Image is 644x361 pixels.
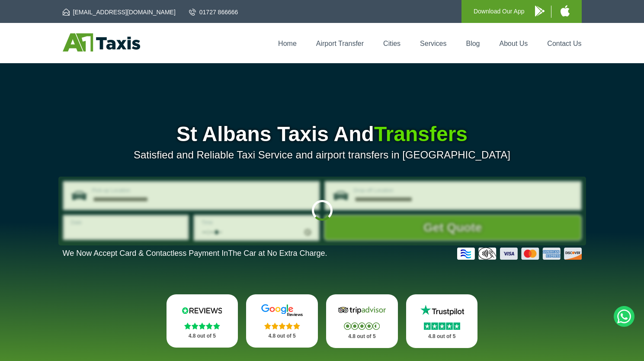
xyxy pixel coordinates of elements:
p: Satisfied and Reliable Taxi Service and airport transfers in [GEOGRAPHIC_DATA] [63,149,582,161]
img: Stars [184,322,220,329]
img: Credit And Debit Cards [457,248,582,260]
a: Tripadvisor Stars 4.8 out of 5 [326,294,398,348]
a: Trustpilot Stars 4.8 out of 5 [406,294,478,348]
p: 4.8 out of 5 [336,331,388,342]
p: 4.8 out of 5 [176,331,229,342]
h1: St Albans Taxis And [63,124,582,145]
img: Tripadvisor [336,304,388,317]
img: Trustpilot [416,304,468,317]
img: Stars [344,322,380,330]
img: A1 Taxis iPhone App [561,5,570,16]
a: Google Stars 4.8 out of 5 [246,294,318,348]
a: Contact Us [547,40,581,47]
img: Google [256,304,308,317]
a: About Us [500,40,528,47]
p: Download Our App [474,6,525,17]
img: Stars [264,322,300,329]
span: The Car at No Extra Charge. [228,249,327,258]
a: Airport Transfer [316,40,364,47]
a: Reviews.io Stars 4.8 out of 5 [167,294,238,348]
a: Home [278,40,297,47]
span: Transfers [374,122,468,145]
img: Reviews.io [176,304,228,317]
a: 01727 866666 [189,8,238,16]
p: 4.8 out of 5 [416,331,468,342]
a: Blog [466,40,480,47]
a: Services [420,40,446,47]
img: Stars [424,322,460,330]
p: We Now Accept Card & Contactless Payment In [63,249,327,258]
p: 4.8 out of 5 [256,331,308,342]
img: A1 Taxis Android App [535,6,545,16]
a: [EMAIL_ADDRESS][DOMAIN_NAME] [63,8,176,16]
a: Cities [383,40,400,47]
img: A1 Taxis St Albans LTD [63,33,140,52]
